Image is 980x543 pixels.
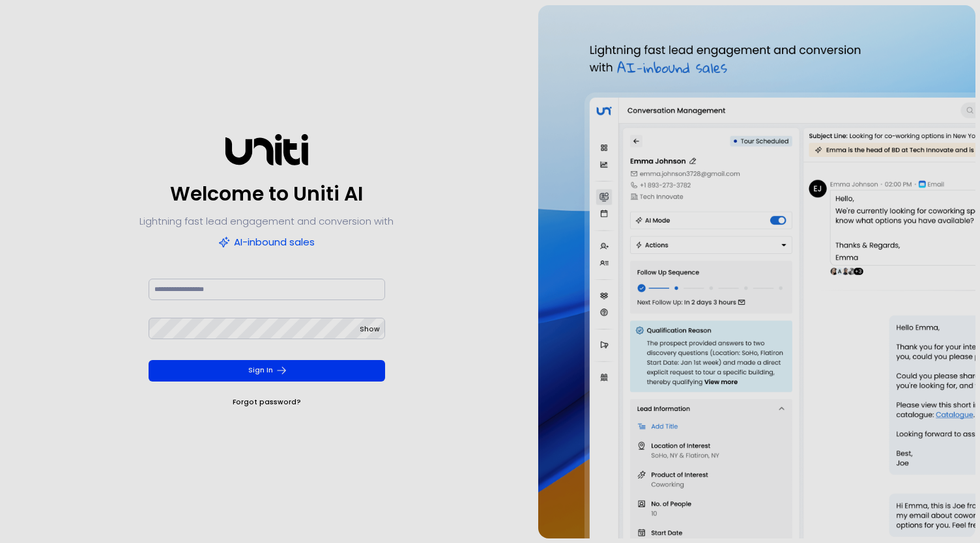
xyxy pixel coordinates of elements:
[170,178,363,210] p: Welcome to Uniti AI
[233,396,301,409] a: Forgot password?
[149,360,385,382] button: Sign In
[218,233,315,251] p: AI-inbound sales
[360,324,380,334] span: Show
[360,323,380,336] button: Show
[538,5,975,538] img: auth-hero.png
[139,212,394,230] p: Lightning fast lead engagement and conversion with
